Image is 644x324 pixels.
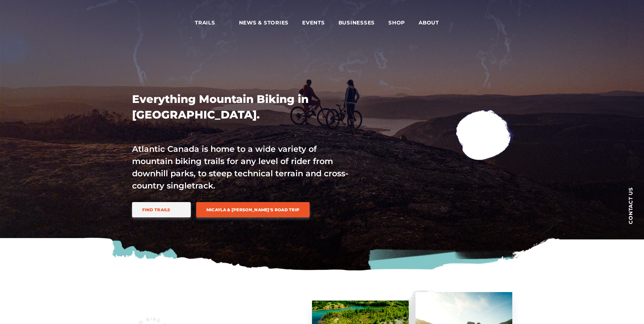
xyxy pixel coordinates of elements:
[132,202,191,217] a: Find Trails trail icon
[338,19,375,26] span: Businesses
[195,19,225,26] span: Trails
[142,207,170,212] span: Find Trails
[206,207,300,212] span: Micayla & [PERSON_NAME]'s Road Trip
[196,202,310,217] a: Micayla & [PERSON_NAME]'s Road Trip
[239,19,289,26] span: News & Stories
[628,187,633,224] span: Contact us
[302,19,325,26] span: Events
[132,91,349,123] h1: Everything Mountain Biking in [GEOGRAPHIC_DATA].
[388,19,405,26] span: Shop
[132,143,349,192] p: Atlantic Canada is home to a wide variety of mountain biking trails for any level of rider from d...
[617,177,644,234] a: Contact us
[419,19,449,26] span: About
